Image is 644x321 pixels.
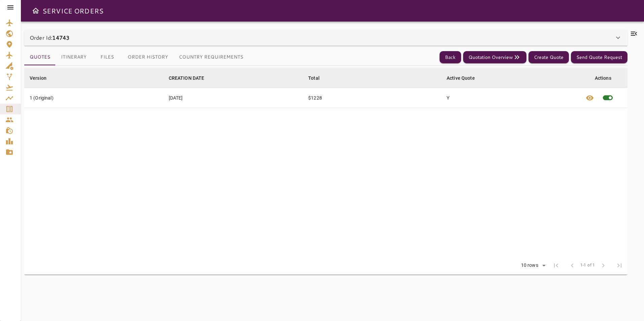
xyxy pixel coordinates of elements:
[24,30,627,46] div: Order Id:14743
[173,49,249,65] button: Country Requirements
[582,88,598,108] button: View quote details
[56,49,92,65] button: Itinerary
[42,5,103,16] h6: SERVICE ORDERS
[169,74,204,82] div: CREATION DATE
[24,49,249,65] div: basic tabs example
[440,51,461,64] button: Back
[122,49,173,65] button: Order History
[30,74,55,82] span: Version
[308,74,320,82] div: Total
[163,88,303,108] td: [DATE]
[169,74,213,82] span: CREATION DATE
[598,88,618,108] span: This quote is already active
[519,262,540,268] div: 10 rows
[29,4,42,17] button: Open drawer
[447,74,484,82] span: Active Quote
[308,74,328,82] span: Total
[571,51,627,64] button: Send Quote Request
[611,257,627,274] span: Last Page
[52,34,69,41] b: 14743
[528,51,569,64] button: Create Quote
[24,49,56,65] button: Quotes
[441,88,580,108] td: Y
[463,51,526,64] button: Quotation Overview
[30,74,46,82] div: Version
[548,257,564,274] span: First Page
[447,74,475,82] div: Active Quote
[564,257,580,274] span: Previous Page
[580,262,595,269] span: 1-1 of 1
[586,94,594,102] span: visibility
[303,88,441,108] td: $1228
[30,34,69,42] p: Order Id:
[517,260,548,271] div: 10 rows
[92,49,122,65] button: Files
[24,88,163,108] td: 1 (Original)
[595,257,611,274] span: Next Page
